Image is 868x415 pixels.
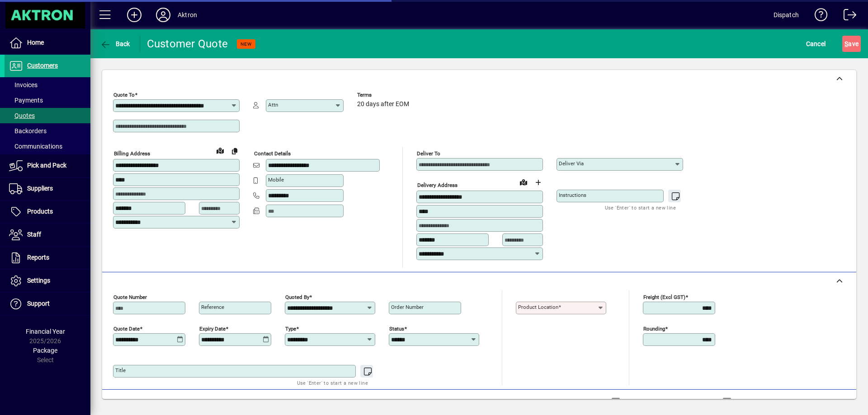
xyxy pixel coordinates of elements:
[5,154,90,177] a: Pick and Pack
[516,175,531,189] a: View on map
[5,201,90,223] a: Products
[5,270,90,292] a: Settings
[774,8,799,22] div: Dispatch
[5,247,90,269] a: Reports
[9,81,38,89] span: Invoices
[115,367,126,373] mat-label: Title
[5,93,90,108] a: Payments
[357,101,409,108] span: 20 days after EOM
[27,231,41,238] span: Staff
[90,36,140,52] app-page-header-button: Back
[542,394,595,410] button: Product History
[643,325,665,331] mat-label: Rounding
[605,202,676,213] mat-hint: Use 'Enter' to start a new line
[546,395,592,409] span: Product History
[5,177,90,200] a: Suppliers
[268,177,284,183] mat-label: Mobile
[837,2,857,31] a: Logout
[113,325,140,331] mat-label: Quote date
[113,294,147,300] mat-label: Quote number
[790,394,836,410] button: Product
[27,62,58,69] span: Customers
[27,39,44,46] span: Home
[622,397,707,406] label: Show Line Volumes/Weights
[98,36,132,52] button: Back
[178,8,197,22] div: Aktron
[27,185,53,192] span: Suppliers
[391,304,424,310] mat-label: Order number
[733,397,786,406] label: Show Cost/Profit
[149,7,178,23] button: Profile
[9,112,35,119] span: Quotes
[285,325,296,331] mat-label: Type
[120,7,149,23] button: Add
[201,304,224,310] mat-label: Reference
[844,40,848,47] span: S
[5,108,90,123] a: Quotes
[5,32,90,54] a: Home
[5,139,90,154] a: Communications
[842,36,861,52] button: Save
[808,2,828,31] a: Knowledge Base
[26,328,65,335] span: Financial Year
[389,325,404,331] mat-label: Status
[559,160,584,167] mat-label: Deliver via
[795,395,831,409] span: Product
[27,300,50,307] span: Support
[417,150,440,157] mat-label: Deliver To
[5,293,90,315] a: Support
[806,37,826,51] span: Cancel
[113,92,135,98] mat-label: Quote To
[27,277,50,284] span: Settings
[531,175,545,190] button: Choose address
[27,162,66,169] span: Pick and Pack
[147,37,228,51] div: Customer Quote
[643,294,685,300] mat-label: Freight (excl GST)
[559,192,586,198] mat-label: Instructions
[5,123,90,139] a: Backorders
[199,325,226,331] mat-label: Expiry date
[9,143,62,150] span: Communications
[227,144,242,158] button: Copy to Delivery address
[27,208,53,215] span: Products
[241,41,252,47] span: NEW
[9,127,47,135] span: Backorders
[268,102,278,108] mat-label: Attn
[357,92,411,98] span: Terms
[5,77,90,93] a: Invoices
[5,224,90,246] a: Staff
[297,378,368,388] mat-hint: Use 'Enter' to start a new line
[27,254,49,261] span: Reports
[100,40,130,47] span: Back
[844,37,859,51] span: ave
[213,143,227,158] a: View on map
[804,36,828,52] button: Cancel
[285,294,309,300] mat-label: Quoted by
[33,347,57,354] span: Package
[518,304,558,310] mat-label: Product location
[9,97,43,104] span: Payments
